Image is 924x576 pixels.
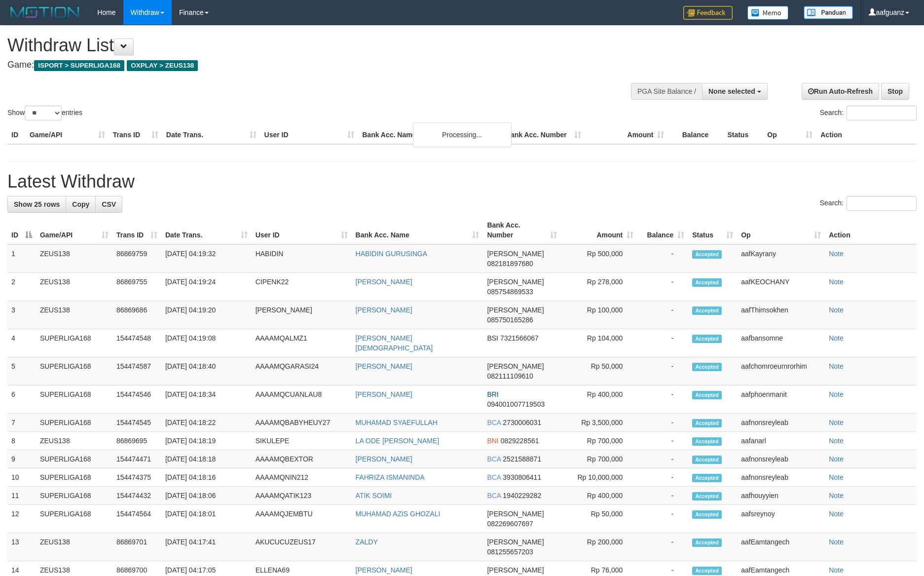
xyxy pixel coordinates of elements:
a: Note [829,437,844,445]
td: [DATE] 04:18:22 [161,414,252,432]
td: SUPERLIGA168 [36,468,112,487]
span: Copy 7321566067 to clipboard [500,334,539,342]
td: [DATE] 04:19:20 [161,301,252,329]
td: 154474548 [112,329,161,357]
a: Note [829,278,844,286]
td: - [637,487,688,505]
td: Rp 700,000 [561,432,637,450]
span: [PERSON_NAME] [487,278,544,286]
button: None selected [702,83,768,100]
a: Note [829,510,844,518]
td: Rp 500,000 [561,244,637,273]
td: SUPERLIGA168 [36,505,112,533]
span: Copy 081255657203 to clipboard [487,548,533,556]
th: ID: activate to sort column descending [7,216,36,244]
td: 86869701 [112,533,161,561]
td: Rp 10,000,000 [561,468,637,487]
td: 1 [7,244,36,273]
a: Note [829,492,844,499]
td: [DATE] 04:18:16 [161,468,252,487]
td: ZEUS138 [36,301,112,329]
h4: Game: [7,60,606,70]
td: [DATE] 04:17:41 [161,533,252,561]
td: aafKEOCHANY [737,273,825,301]
td: 154474545 [112,414,161,432]
td: 9 [7,450,36,468]
th: Status: activate to sort column ascending [688,216,737,244]
a: [PERSON_NAME][DEMOGRAPHIC_DATA] [356,334,433,352]
img: panduan.png [804,6,853,19]
td: aafbansomne [737,329,825,357]
td: SIKULEPE [252,432,352,450]
a: [PERSON_NAME] [356,278,412,286]
span: [PERSON_NAME] [487,538,544,546]
td: 154474587 [112,357,161,385]
td: SUPERLIGA168 [36,357,112,385]
td: AAAAMQJEMBTU [252,505,352,533]
td: 2 [7,273,36,301]
td: 154474432 [112,487,161,505]
td: 86869755 [112,273,161,301]
span: BCA [487,455,501,463]
a: Run Auto-Refresh [802,83,879,100]
label: Show entries [7,106,82,120]
td: Rp 400,000 [561,385,637,414]
span: Copy [72,200,89,208]
td: - [637,432,688,450]
th: User ID: activate to sort column ascending [252,216,352,244]
td: ZEUS138 [36,244,112,273]
a: HABIDIN GURUSINGA [356,250,427,258]
td: Rp 100,000 [561,301,637,329]
span: BRI [487,390,498,398]
td: - [637,357,688,385]
span: ISPORT > SUPERLIGA168 [34,60,124,71]
a: Note [829,390,844,398]
td: aafnonsreyleab [737,414,825,432]
a: MUHAMAD AZIS GHOZALI [356,510,441,518]
span: Accepted [692,567,722,575]
span: Accepted [692,538,722,547]
td: 5 [7,357,36,385]
td: 6 [7,385,36,414]
td: aafhouyyien [737,487,825,505]
span: Copy 094001007719503 to clipboard [487,400,545,408]
span: Accepted [692,391,722,399]
label: Search: [820,196,917,211]
a: Note [829,250,844,258]
th: Bank Acc. Number: activate to sort column ascending [483,216,561,244]
td: Rp 700,000 [561,450,637,468]
a: [PERSON_NAME] [356,455,412,463]
td: - [637,385,688,414]
span: BCA [487,419,501,426]
td: aafnonsreyleab [737,468,825,487]
span: Accepted [692,510,722,519]
td: 86869759 [112,244,161,273]
span: CSV [102,200,116,208]
td: SUPERLIGA168 [36,487,112,505]
td: CIPENK22 [252,273,352,301]
img: Feedback.jpg [683,6,733,20]
td: - [637,244,688,273]
td: AAAAMQNIN212 [252,468,352,487]
span: Accepted [692,437,722,446]
span: Copy 082269607697 to clipboard [487,520,533,528]
span: Accepted [692,278,722,287]
span: Accepted [692,474,722,482]
label: Search: [820,106,917,120]
td: Rp 104,000 [561,329,637,357]
a: Stop [881,83,909,100]
a: Show 25 rows [7,196,66,213]
span: OXPLAY > ZEUS138 [127,60,198,71]
td: 8 [7,432,36,450]
td: - [637,468,688,487]
a: ZALDY [356,538,378,546]
th: Balance [668,126,723,144]
a: Copy [66,196,96,213]
td: 13 [7,533,36,561]
td: AKUCUCUZEUS17 [252,533,352,561]
td: [DATE] 04:19:32 [161,244,252,273]
span: Accepted [692,363,722,371]
th: ID [7,126,26,144]
td: 86869695 [112,432,161,450]
td: Rp 50,000 [561,357,637,385]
